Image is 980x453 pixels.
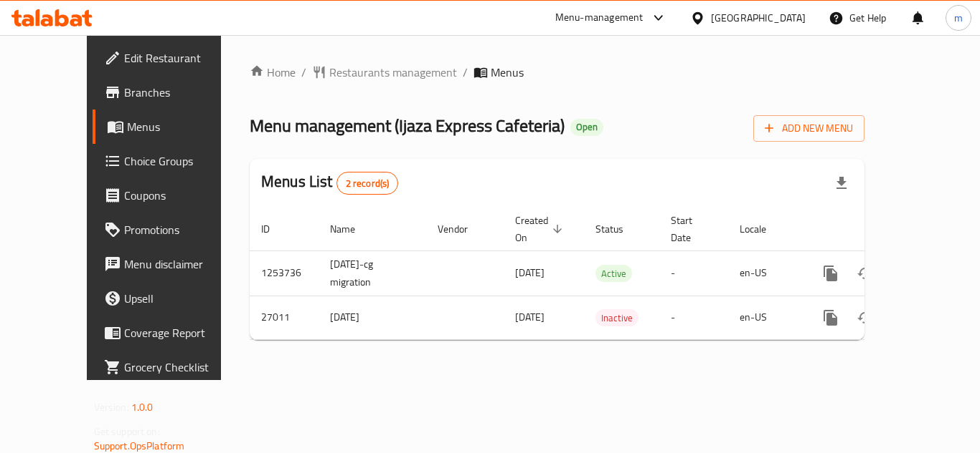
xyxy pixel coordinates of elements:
[93,144,250,178] a: Choice Groups
[954,10,963,26] span: m
[740,220,785,238] span: Locale
[261,171,398,195] h2: Menus List
[93,75,250,109] a: Branches
[659,250,728,296] td: -
[250,64,864,81] nav: breadcrumb
[250,250,319,296] td: 1253736
[94,398,129,417] span: Version:
[515,263,545,282] span: [DATE]
[765,120,853,137] span: Add New Menu
[250,208,963,340] table: enhanced table
[728,250,802,296] td: en-US
[319,250,426,296] td: [DATE]-cg migration
[728,296,802,339] td: en-US
[93,350,250,384] a: Grocery Checklist
[124,49,239,67] span: Edit Restaurant
[659,296,728,339] td: -
[438,220,486,238] span: Vendor
[93,178,250,213] a: Coupons
[124,84,239,101] span: Branches
[127,118,239,135] span: Menus
[515,212,567,246] span: Created On
[814,256,848,291] button: more
[515,308,545,326] span: [DATE]
[814,301,848,335] button: more
[337,177,398,190] span: 2 record(s)
[124,290,239,307] span: Upsell
[93,281,250,316] a: Upsell
[124,255,239,273] span: Menu disclaimer
[336,172,399,195] div: Total records count
[93,109,250,144] a: Menus
[250,296,319,339] td: 27011
[93,316,250,350] a: Coverage Report
[301,64,306,81] li: /
[555,9,644,26] div: Menu-management
[93,213,250,247] a: Promotions
[671,212,711,246] span: Start Date
[319,296,426,339] td: [DATE]
[595,310,639,326] span: Inactive
[93,247,250,281] a: Menu disclaimer
[570,121,603,133] span: Open
[124,359,239,376] span: Grocery Checklist
[131,398,154,417] span: 1.0.0
[711,10,806,26] div: [GEOGRAPHIC_DATA]
[250,109,565,142] span: Menu management ( Ijaza Express Cafeteria )
[124,221,239,238] span: Promotions
[848,256,882,291] button: Change Status
[124,187,239,204] span: Coupons
[824,166,859,200] div: Export file
[250,64,296,81] a: Home
[329,64,457,81] span: Restaurants management
[124,152,239,170] span: Choice Groups
[93,41,250,75] a: Edit Restaurant
[570,119,603,136] div: Open
[753,115,864,142] button: Add New Menu
[802,208,963,251] th: Actions
[312,64,457,81] a: Restaurants management
[595,265,632,282] div: Active
[94,422,160,441] span: Get support on:
[595,266,632,282] span: Active
[463,64,468,81] li: /
[491,64,524,81] span: Menus
[330,220,374,238] span: Name
[848,301,882,335] button: Change Status
[124,324,239,341] span: Coverage Report
[595,220,642,238] span: Status
[261,220,288,238] span: ID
